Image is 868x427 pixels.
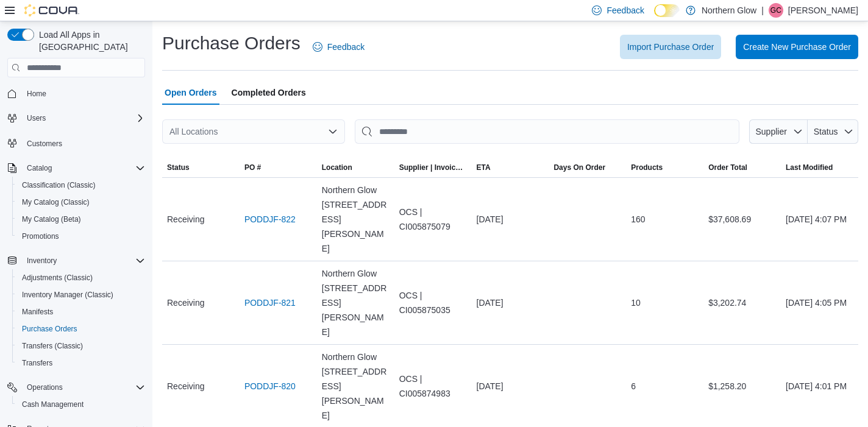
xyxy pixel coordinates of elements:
a: Purchase Orders [17,322,82,336]
span: Receiving [167,379,204,393]
button: My Catalog (Classic) [12,194,150,211]
p: [PERSON_NAME] [788,3,858,18]
span: 10 [631,295,641,310]
span: My Catalog (Classic) [22,197,90,207]
span: Supplier | Invoice Number [399,163,467,172]
span: Import Purchase Order [627,41,714,53]
button: Operations [22,380,68,395]
button: Transfers (Classic) [12,337,150,355]
span: Users [27,113,46,123]
button: My Catalog (Beta) [12,211,150,228]
span: Supplier [756,127,787,136]
button: Catalog [2,160,150,177]
a: Customers [22,136,67,151]
a: Home [22,86,51,101]
span: Adjustments (Classic) [22,273,93,283]
button: Status [162,158,240,177]
span: Customers [22,135,145,150]
span: Completed Orders [232,80,306,105]
button: Adjustments (Classic) [12,269,150,286]
div: OCS | CI005875079 [394,200,472,239]
span: Purchase Orders [22,324,77,334]
span: Receiving [167,212,204,227]
input: Dark Mode [654,4,680,17]
span: Catalog [22,161,145,175]
span: 6 [631,379,636,393]
span: Last Modified [786,163,833,172]
p: Northern Glow [702,3,756,18]
span: Transfers [22,358,52,368]
span: My Catalog (Classic) [17,195,145,210]
button: ETA [472,158,549,177]
a: Classification (Classic) [17,178,101,192]
span: Transfers [17,356,145,370]
span: GC [770,3,781,18]
button: Promotions [12,228,150,245]
span: Northern Glow [STREET_ADDRESS][PERSON_NAME] [322,266,390,339]
span: PO # [244,163,261,172]
button: Transfers [12,355,150,372]
button: Cash Management [12,396,150,413]
button: Supplier | Invoice Number [394,158,472,177]
span: Classification (Classic) [17,178,145,192]
a: PODDJF-821 [244,295,296,310]
span: Users [22,111,145,125]
span: Feedback [607,4,644,16]
button: Users [2,110,150,127]
div: $1,258.20 [703,374,781,398]
span: Open Orders [165,80,217,105]
div: [DATE] 4:01 PM [781,374,858,398]
a: Adjustments (Classic) [17,270,98,285]
button: Order Total [703,158,781,177]
a: My Catalog (Classic) [17,195,94,210]
span: Manifests [17,305,145,319]
span: Customers [27,139,62,149]
a: Transfers (Classic) [17,339,88,353]
span: Home [22,86,145,101]
div: $37,608.69 [703,207,781,231]
button: Operations [2,379,150,396]
span: Home [27,89,46,99]
span: Adjustments (Classic) [17,270,145,285]
input: This is a search bar. After typing your query, hit enter to filter the results lower in the page. [355,119,739,144]
button: Customers [2,134,150,152]
div: OCS | CI005875035 [394,283,472,322]
button: Supplier [749,119,808,144]
div: [DATE] 4:05 PM [781,291,858,315]
span: ETA [477,163,491,172]
span: Inventory Manager (Classic) [17,288,145,302]
span: Receiving [167,295,204,310]
span: Promotions [22,231,59,241]
button: Home [2,85,150,102]
div: $3,202.74 [703,291,781,315]
span: Days On Order [553,163,605,172]
img: Cova [24,4,79,16]
button: Inventory Manager (Classic) [12,286,150,303]
a: Promotions [17,229,64,244]
button: Inventory [2,252,150,269]
span: Load All Apps in [GEOGRAPHIC_DATA] [34,29,145,53]
span: 160 [631,212,645,227]
a: Cash Management [17,397,88,412]
div: Location [322,163,352,172]
span: Purchase Orders [17,322,145,336]
button: Purchase Orders [12,320,150,337]
button: Days On Order [549,158,626,177]
span: Catalog [27,163,52,173]
span: Operations [27,383,63,392]
button: Inventory [22,253,62,268]
a: Manifests [17,305,58,319]
span: Cash Management [17,397,145,412]
button: Classification (Classic) [12,177,150,194]
a: PODDJF-822 [244,212,296,227]
div: Gayle Church [769,3,783,18]
span: My Catalog (Beta) [17,212,145,227]
span: Operations [22,380,145,395]
button: Open list of options [328,127,338,136]
span: Transfers (Classic) [22,341,83,351]
p: | [761,3,764,18]
a: My Catalog (Beta) [17,212,86,227]
span: Northern Glow [STREET_ADDRESS][PERSON_NAME] [322,350,390,423]
a: Feedback [308,35,369,59]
